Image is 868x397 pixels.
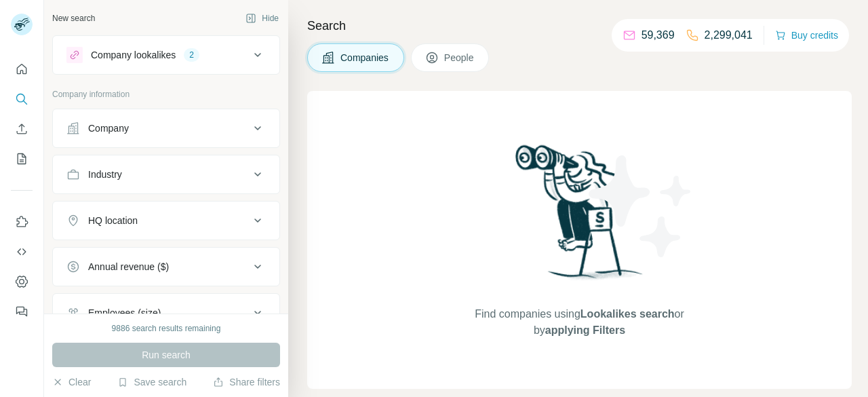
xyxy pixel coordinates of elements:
[53,204,279,237] button: HQ location
[11,210,33,234] button: Use Surfe on LinkedIn
[11,117,33,141] button: Enrich CSV
[11,87,33,111] button: Search
[11,57,33,81] button: Quick start
[53,39,279,71] button: Company lookalikes2
[213,375,280,389] button: Share filters
[236,8,288,29] button: Hide
[88,214,138,227] div: HQ location
[117,375,186,389] button: Save search
[88,260,169,273] div: Annual revenue ($)
[53,297,279,329] button: Employees (size)
[184,49,199,61] div: 2
[11,299,33,324] button: Feedback
[91,48,176,62] div: Company lookalikes
[509,141,650,292] img: Surfe Illustration - Woman searching with binoculars
[545,324,625,336] span: applying Filters
[53,158,279,191] button: Industry
[307,16,852,35] h4: Search
[53,112,279,145] button: Company
[471,306,688,339] span: Find companies using or by
[340,51,390,64] span: Companies
[11,240,33,264] button: Use Surfe API
[112,322,221,335] div: 9886 search results remaining
[88,121,129,135] div: Company
[580,308,675,320] span: Lookalikes search
[705,27,753,43] p: 2,299,041
[52,375,91,389] button: Clear
[642,27,675,43] p: 59,369
[88,168,122,181] div: Industry
[52,12,95,24] div: New search
[580,145,702,267] img: Surfe Illustration - Stars
[775,26,838,45] button: Buy credits
[88,306,161,320] div: Employees (size)
[444,51,475,64] span: People
[11,147,33,171] button: My lists
[53,250,279,283] button: Annual revenue ($)
[52,88,280,100] p: Company information
[11,269,33,294] button: Dashboard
